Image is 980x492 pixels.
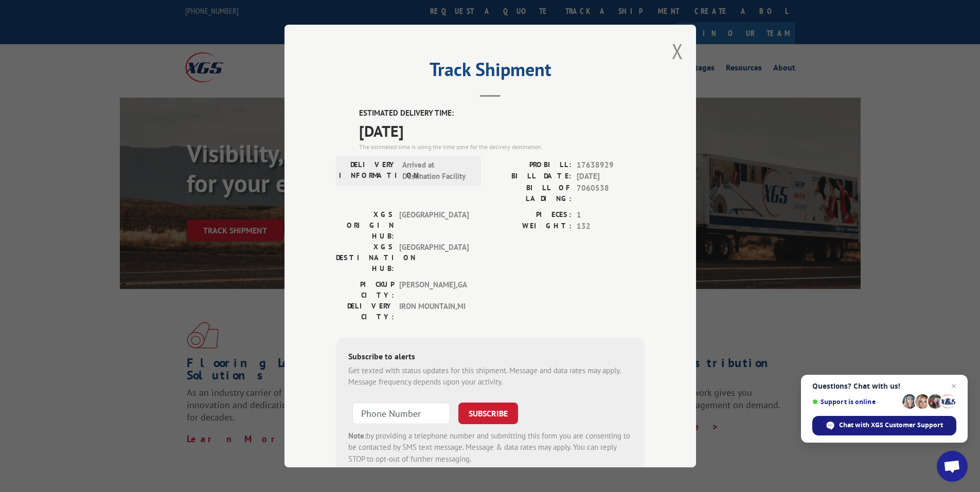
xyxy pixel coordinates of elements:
[839,421,943,430] span: Chat with XGS Customer Support
[937,451,968,482] div: Open chat
[348,430,366,440] strong: Note:
[336,279,394,300] label: PICKUP CITY:
[336,209,394,241] label: XGS ORIGIN HUB:
[336,62,645,82] h2: Track Shipment
[339,159,397,182] label: DELIVERY INFORMATION:
[348,350,632,365] div: Subscribe to alerts
[402,159,472,182] span: Arrived at Destination Facility
[359,142,645,151] div: The estimated time is using the time zone for the delivery destination.
[399,241,469,274] span: [GEOGRAPHIC_DATA]
[812,398,899,406] span: Support is online
[490,209,572,221] label: PIECES:
[458,402,518,424] button: SUBSCRIBE
[577,209,645,221] span: 1
[336,300,394,322] label: DELIVERY CITY:
[352,402,450,424] input: Phone Number
[359,107,645,119] label: ESTIMATED DELIVERY TIME:
[348,365,632,388] div: Get texted with status updates for this shipment. Message and data rates may apply. Message frequ...
[399,300,469,322] span: IRON MOUNTAIN , MI
[672,38,683,65] button: Close modal
[812,416,956,435] div: Chat with XGS Customer Support
[348,430,632,465] div: by providing a telephone number and submitting this form you are consenting to be contacted by SM...
[812,382,956,390] span: Questions? Chat with us!
[399,209,469,241] span: [GEOGRAPHIC_DATA]
[577,171,645,183] span: [DATE]
[490,221,572,232] label: WEIGHT:
[948,380,960,392] span: Close chat
[399,279,469,300] span: [PERSON_NAME] , GA
[577,221,645,232] span: 132
[336,241,394,274] label: XGS DESTINATION HUB:
[359,119,645,142] span: [DATE]
[577,182,645,204] span: 7060538
[490,182,572,204] label: BILL OF LADING:
[490,171,572,183] label: BILL DATE:
[577,159,645,171] span: 17638929
[490,159,572,171] label: PROBILL:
